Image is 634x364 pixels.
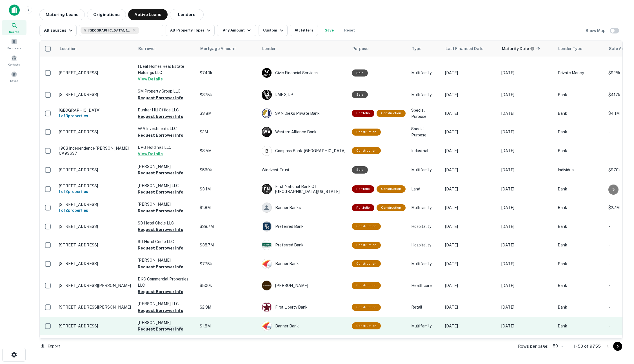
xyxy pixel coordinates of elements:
h6: Maturity Date [502,46,529,52]
p: $3.5M [200,148,256,154]
p: [STREET_ADDRESS] [59,183,132,188]
span: Mortgage Amount [200,45,243,52]
p: Hospitality [411,242,439,248]
div: 50 [551,342,565,350]
th: Mortgage Amount [197,41,259,57]
p: SAN Diego Hope Partners [138,338,194,344]
p: Healthcare [411,282,439,289]
p: [DATE] [501,110,552,116]
p: 1–50 of 9755 [574,343,601,350]
p: [DATE] [501,186,552,192]
button: Request Borrower Info [138,245,183,251]
p: [DATE] [501,129,552,135]
span: Lender Type [558,45,582,52]
p: [DATE] [445,167,496,173]
p: L 2 [264,92,269,98]
p: Retail [411,304,439,310]
p: [STREET_ADDRESS] [59,242,132,248]
div: Borrowers [2,36,26,51]
button: View Details [138,150,163,157]
h6: 1 of 3 properties [59,113,132,119]
th: Borrower [135,41,197,57]
p: W A [263,129,270,135]
p: [DATE] [445,282,496,289]
p: [PERSON_NAME] [138,320,194,326]
button: Request Borrower Info [138,189,183,196]
img: capitalize-icon.png [9,5,20,16]
p: Land [411,186,439,192]
button: Export [39,342,61,350]
div: Civic Financial Services [262,68,346,78]
p: [STREET_ADDRESS] [59,167,132,172]
p: [DATE] [501,70,552,76]
p: Bank [558,186,603,192]
div: This loan purpose was for construction [352,260,381,267]
p: Multifamily [411,92,439,98]
p: [GEOGRAPHIC_DATA] [59,108,132,113]
iframe: Chat Widget [606,319,634,346]
p: VAA Investments LLC [138,125,194,132]
p: [DATE] [445,323,496,329]
p: [PERSON_NAME] LLC [138,183,194,189]
p: $560k [200,167,256,173]
div: This loan purpose was for construction [377,185,406,192]
p: Multifamily [411,261,439,267]
p: [DATE] [445,223,496,230]
p: [STREET_ADDRESS] [59,323,132,329]
th: Lender Type [555,41,606,57]
button: Request Borrower Info [138,113,183,120]
th: Purpose [349,41,408,57]
p: [DATE] [445,92,496,98]
button: Request Borrower Info [138,170,183,176]
div: LMF 2, LP [262,90,346,100]
p: Bunker Hill Office LLC [138,107,194,113]
p: [STREET_ADDRESS][PERSON_NAME] [59,305,132,310]
p: [DATE] [501,323,552,329]
p: Bank [558,129,603,135]
div: Maturity dates displayed may be estimated. Please contact the lender for the most accurate maturi... [502,46,535,52]
button: Request Borrower Info [138,288,183,295]
p: Bank [558,323,603,329]
h6: Show Map [586,28,606,34]
th: Lender [259,41,349,57]
p: [DATE] [445,148,496,154]
img: picture [262,321,272,331]
p: Multifamily [411,323,439,329]
div: First National Bank Of [GEOGRAPHIC_DATA][US_STATE] [262,184,346,194]
p: Bank [558,148,603,154]
a: Contacts [2,53,26,68]
p: SM Property Group LLC [138,88,194,94]
p: [STREET_ADDRESS] [59,129,132,134]
button: Request Borrower Info [138,208,183,214]
button: Request Borrower Info [138,95,183,101]
button: Request Borrower Info [138,132,183,139]
p: Multifamily [411,167,439,173]
button: Request Borrower Info [138,264,183,270]
div: SAN Diego Private Bank [262,108,346,118]
p: [PERSON_NAME] [138,163,194,170]
p: 1963 Independence [PERSON_NAME], CA93637 [59,146,132,156]
span: Purpose [352,45,376,52]
h6: 1 of 2 properties [59,207,132,214]
img: picture [262,109,272,118]
p: $775k [200,261,256,267]
div: This loan purpose was for construction [352,282,381,289]
button: Reset [341,25,359,36]
div: This loan purpose was for construction [352,242,381,249]
button: Custom [259,25,287,36]
p: [DATE] [501,304,552,310]
p: $1.8M [200,323,256,329]
p: [STREET_ADDRESS] [59,224,132,229]
div: Search [2,20,26,35]
img: bbvacompass.com.png [262,146,272,156]
p: [STREET_ADDRESS] [59,202,132,207]
p: Bank [558,92,603,98]
p: DPG Holdings LLC [138,144,194,150]
div: Sale [352,69,368,77]
p: [PERSON_NAME] LLC [138,301,194,307]
p: I Deal Homes Real Estate Holdings LLC [138,63,194,76]
span: Lender [262,45,276,52]
p: Individual [558,167,603,173]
